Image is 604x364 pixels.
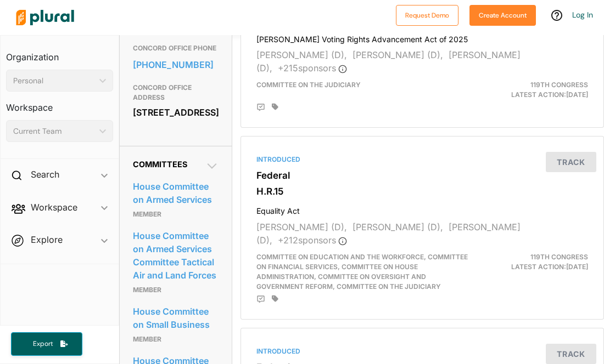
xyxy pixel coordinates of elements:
button: Create Account [469,5,536,26]
h3: Organization [6,41,113,65]
h4: Equality Act [256,201,588,216]
h2: Search [31,168,59,180]
button: Track [546,344,596,364]
a: Request Demo [396,9,458,20]
div: Latest Action: [DATE] [480,252,596,292]
span: Committee on Education and the Workforce, Committee on Financial Services, Committee on House Adm... [256,253,468,291]
h3: Workspace [6,92,113,116]
h3: CONCORD OFFICE ADDRESS [133,81,219,104]
span: Committees [133,160,187,169]
h3: Federal [256,170,588,181]
span: Committee on the Judiciary [256,81,361,89]
span: [PERSON_NAME] (D), [256,221,347,232]
a: Log In [572,10,593,20]
span: + 215 sponsor s [278,62,347,73]
a: House Committee on Armed Services [133,178,219,208]
button: Request Demo [396,5,458,26]
div: [STREET_ADDRESS] [133,104,219,121]
div: Introduced [256,346,588,356]
h3: CONCORD OFFICE PHONE [133,42,219,55]
div: Latest Action: [DATE] [480,80,596,100]
p: Member [133,208,219,221]
span: [PERSON_NAME] (D), [256,49,347,60]
div: Current Team [13,126,95,137]
span: + 212 sponsor s [278,235,347,246]
a: [PHONE_NUMBER] [133,56,219,73]
p: Member [133,333,219,346]
div: Add Position Statement [256,103,265,112]
a: House Committee on Armed Services Committee Tactical Air and Land Forces [133,228,219,283]
a: House Committee on Small Business [133,303,219,333]
div: Add tags [272,103,278,111]
button: Track [546,152,596,172]
span: [PERSON_NAME] (D), [353,49,443,60]
span: 119th Congress [530,81,588,89]
span: [PERSON_NAME] (D), [353,221,443,232]
div: Add Position Statement [256,295,265,304]
button: Export [11,332,82,356]
p: Member [133,283,219,297]
h3: H.R.15 [256,186,588,197]
span: Export [25,339,60,349]
div: Add tags [272,295,278,303]
h4: [PERSON_NAME] Voting Rights Advancement Act of 2025 [256,30,588,44]
div: Introduced [256,155,588,164]
span: 119th Congress [530,253,588,261]
div: Personal [13,75,95,87]
a: Create Account [469,9,536,20]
